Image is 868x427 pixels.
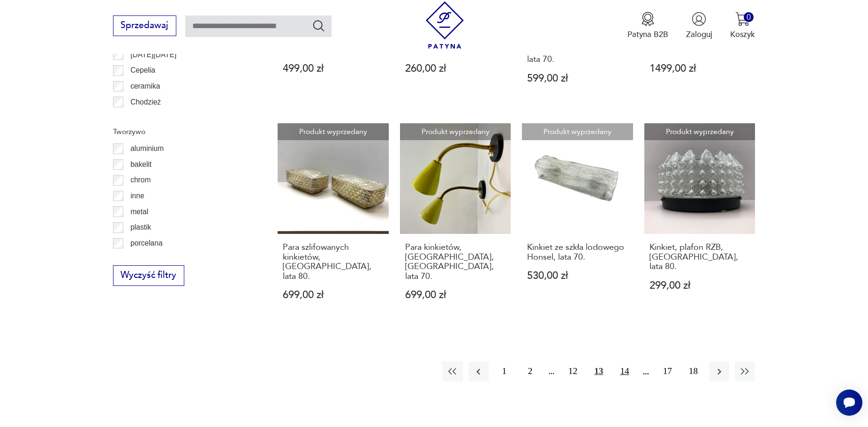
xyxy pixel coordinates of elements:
[130,221,151,233] p: plastik
[130,112,159,124] p: Ćmielów
[400,123,511,322] a: Produkt wyprzedanyPara kinkietów, Raiss, Niemcy, lata 70.Para kinkietów, [GEOGRAPHIC_DATA], [GEOG...
[686,29,712,40] p: Zaloguj
[692,12,706,26] img: Ikonka użytkownika
[494,361,514,382] button: 1
[130,96,161,108] p: Chodzież
[614,361,634,382] button: 14
[527,271,628,281] p: 530,00 zł
[278,123,389,322] a: Produkt wyprzedanyPara szlifowanych kinkietów, Niemcy, lata 80.Para szlifowanych kinkietów, [GEOG...
[683,361,703,382] button: 18
[113,15,176,36] button: Sprzedawaj
[730,12,755,40] button: 0Koszyk
[130,64,155,76] p: Cepelia
[627,29,668,40] p: Patyna B2B
[113,22,176,30] a: Sprzedawaj
[649,243,750,271] h3: Kinkiet, plafon RZB, [GEOGRAPHIC_DATA], lata 80.
[520,361,540,382] button: 2
[527,74,628,83] p: 599,00 zł
[836,390,862,416] iframe: Smartsupp widget button
[421,1,468,49] img: Patyna - sklep z meblami i dekoracjami vintage
[283,243,384,281] h3: Para szlifowanych kinkietów, [GEOGRAPHIC_DATA], lata 80.
[627,12,668,40] button: Patyna B2B
[113,126,251,138] p: Tworzywo
[113,265,184,286] button: Wyczyść filtry
[527,26,628,65] h3: Minimalistyczny kinkiet TZ Schmitz Leuchten, [GEOGRAPHIC_DATA], lata 70.
[657,361,678,382] button: 17
[686,12,712,40] button: Zaloguj
[405,243,506,281] h3: Para kinkietów, [GEOGRAPHIC_DATA], [GEOGRAPHIC_DATA], lata 70.
[130,237,163,249] p: porcelana
[130,158,151,171] p: bakelit
[130,190,144,202] p: inne
[405,26,506,55] h3: Kinkiet Ice Glass, [GEOGRAPHIC_DATA], lata 70.
[130,142,164,155] p: aluminium
[405,290,506,300] p: 699,00 zł
[649,26,750,55] h3: Para kinkietów Honsel, [GEOGRAPHIC_DATA], lata 80.
[527,243,628,262] h3: Kinkiet ze szkła lodowego Honsel, lata 70.
[130,49,176,61] p: [DATE][DATE]
[130,80,160,92] p: ceramika
[589,361,609,382] button: 13
[730,29,755,40] p: Koszyk
[283,290,384,300] p: 699,00 zł
[312,19,325,32] button: Szukaj
[130,174,151,186] p: chrom
[649,281,750,291] p: 299,00 zł
[644,123,755,322] a: Produkt wyprzedanyKinkiet, plafon RZB, Niemcy, lata 80.Kinkiet, plafon RZB, [GEOGRAPHIC_DATA], la...
[283,26,384,55] h3: Para kinkietów, [GEOGRAPHIC_DATA], lata 70.
[641,12,655,26] img: Ikona medalu
[283,64,384,74] p: 499,00 zł
[130,206,148,218] p: metal
[405,64,506,74] p: 260,00 zł
[563,361,583,382] button: 12
[130,253,154,265] p: porcelit
[627,12,668,40] a: Ikona medaluPatyna B2B
[735,12,750,26] img: Ikona koszyka
[649,64,750,74] p: 1499,00 zł
[522,123,633,322] a: Produkt wyprzedanyKinkiet ze szkła lodowego Honsel, lata 70.Kinkiet ze szkła lodowego Honsel, lat...
[744,12,754,22] div: 0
